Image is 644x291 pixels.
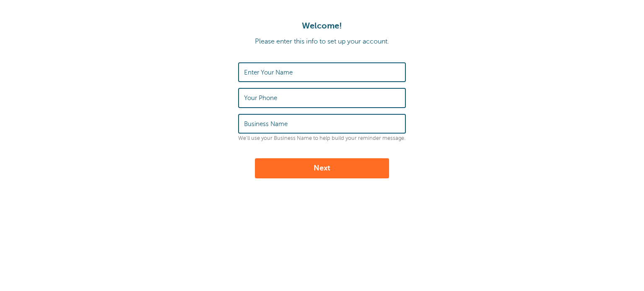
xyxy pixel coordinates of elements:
[8,38,636,46] p: Please enter this info to set up your account.
[244,69,293,76] label: Enter Your Name
[255,158,389,178] button: Next
[244,94,277,102] label: Your Phone
[238,135,406,142] p: We'll use your Business Name to help build your reminder message.
[8,21,636,31] h1: Welcome!
[244,120,288,128] label: Business Name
